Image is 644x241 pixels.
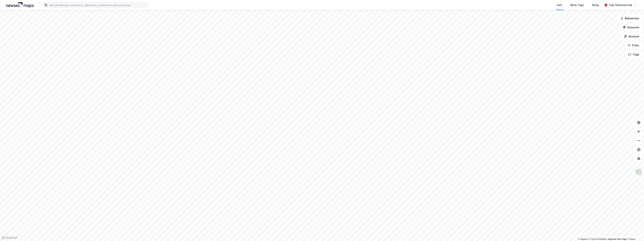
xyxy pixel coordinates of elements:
[608,238,626,240] a: Improve this map
[625,223,644,241] iframe: Chat Widget
[570,3,584,7] div: Mine Tags
[635,169,642,176] img: Z
[620,24,642,31] button: Datasett
[557,3,562,7] div: Kart
[592,3,599,7] div: Bolig
[621,33,642,40] button: Analyse
[625,51,642,58] button: Tags
[1,236,18,240] a: Mapbox homepage
[617,15,642,22] button: Bokmerker
[589,238,607,240] a: OpenStreetMap
[578,238,588,240] a: Mapbox
[47,2,148,8] input: Søk på adresse, matrikkel, gårdeiere, leietakere eller personer
[609,3,632,7] div: Tale Hammerstad
[625,223,644,241] div: Kontrollprogram for chat
[6,2,34,8] img: logo.a4113a55bc3d86da70a041830d287a7e.svg
[624,42,642,49] button: Filter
